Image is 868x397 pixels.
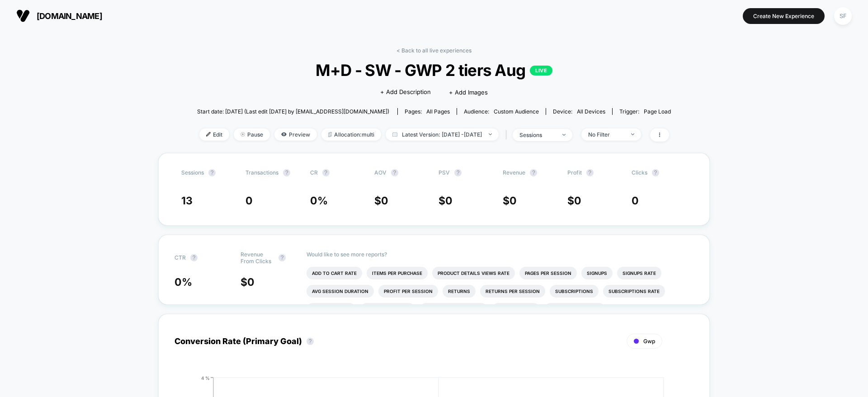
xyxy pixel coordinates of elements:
span: Device: [546,108,612,115]
img: edit [206,132,211,137]
button: ? [391,169,398,176]
span: $ [567,194,581,207]
li: Avg Session Duration [307,285,374,298]
li: Plp Select Sahde Rate [420,303,487,316]
span: $ [503,194,517,207]
div: Pages: [405,108,450,115]
button: ? [454,169,462,176]
button: ? [307,338,314,345]
img: end [489,133,492,135]
div: No Filter [588,131,624,138]
li: Profit Per Session [378,285,438,298]
span: 0 [245,194,253,207]
span: PSV [439,169,450,176]
button: ? [586,169,594,176]
span: all pages [426,108,450,115]
img: end [631,133,634,135]
span: Gwp [643,338,655,345]
li: Items Per Purchase [367,267,428,279]
span: Custom Audience [494,108,539,115]
span: Revenue From Clicks [241,251,274,265]
span: Latest Version: [DATE] - [DATE] [386,128,499,141]
button: ? [652,169,659,176]
span: 0 [445,194,453,207]
li: Product Details Views Rate [432,267,515,279]
button: ? [530,169,537,176]
div: Trigger: [619,108,671,115]
button: ? [322,169,330,176]
span: [DOMAIN_NAME] [37,11,102,21]
span: Profit [567,169,582,176]
span: Revenue [503,169,525,176]
li: Add To Cart Rate [307,267,362,279]
span: 0 [632,194,639,207]
img: calendar [392,132,397,137]
span: Allocation: multi [321,128,381,141]
p: Would like to see more reports? [307,251,693,258]
li: Subscriptions [550,285,599,298]
img: rebalance [328,132,332,137]
button: ? [190,254,198,261]
li: Plp Select Sahde [360,303,415,316]
span: Transactions [245,169,278,176]
div: SF [834,7,852,25]
li: Pdp Atc Clicks Rate [544,303,605,316]
li: Signups [581,267,613,279]
span: 0 % [175,276,192,288]
div: sessions [519,132,556,138]
p: LIVE [530,66,552,76]
button: Create New Experience [743,8,825,24]
button: SF [831,7,854,25]
span: 0 [247,276,255,288]
button: [DOMAIN_NAME] [14,9,105,23]
span: + Add Images [449,89,488,96]
span: $ [241,276,255,288]
span: $ [374,194,388,207]
button: ? [278,254,286,261]
span: 0 [381,194,388,207]
span: Page Load [644,108,671,115]
span: $ [439,194,453,207]
span: all devices [577,108,605,115]
span: CTR [175,254,186,261]
li: Returns [443,285,476,298]
img: end [241,132,245,137]
span: M+D - SW - GWP 2 tiers Aug [221,61,647,80]
span: | [503,128,513,142]
span: AOV [374,169,387,176]
li: Signups Rate [617,267,661,279]
span: Pause [234,128,270,141]
li: Pdp Atc Clicks [492,303,540,316]
li: Checkout Rate [307,303,356,316]
li: Subscriptions Rate [603,285,665,298]
span: 0 % [310,194,328,207]
span: 0 [509,194,517,207]
span: Clicks [632,169,647,176]
span: Start date: [DATE] (Last edit [DATE] by [EMAIL_ADDRESS][DOMAIN_NAME]) [197,108,389,115]
span: Preview [274,128,317,141]
button: ? [283,169,290,176]
span: 0 [574,194,581,207]
img: Visually logo [16,9,30,23]
tspan: 4 % [201,375,210,380]
span: 13 [181,194,193,207]
img: end [562,134,566,136]
button: ? [208,169,216,176]
span: CR [310,169,318,176]
span: Sessions [181,169,204,176]
span: Edit [199,128,229,141]
li: Returns Per Session [480,285,545,298]
span: + Add Description [380,88,431,97]
a: < Back to all live experiences [396,47,472,54]
div: Audience: [464,108,539,115]
li: Pages Per Session [519,267,577,279]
